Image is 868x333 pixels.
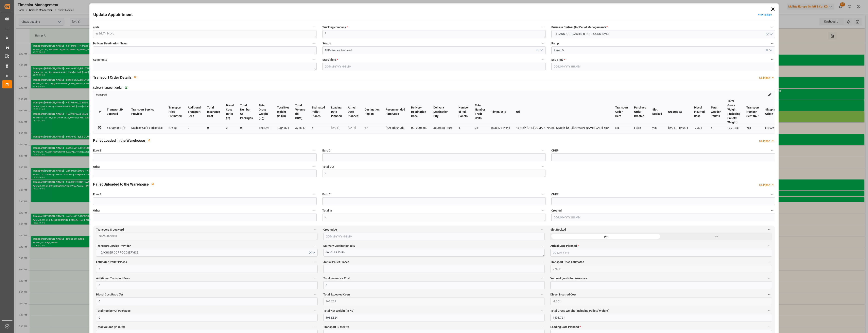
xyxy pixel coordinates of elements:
[128,99,166,125] th: Transport Service Provider
[767,47,773,54] button: open menu
[240,125,253,130] div: 0
[770,208,775,213] button: Created
[612,99,631,125] th: Transport Order Sent
[551,46,775,54] input: Type to search/select
[767,227,772,232] button: Slot Booked
[93,25,99,29] span: code
[107,125,125,130] div: 5c990455e1f8
[331,125,342,130] div: [DATE]
[539,243,545,248] button: Delivery Destination City
[430,99,455,125] th: Delivery Destination City
[538,47,544,54] button: open menu
[770,25,775,30] button: Business Partner (for Pallet Management) *
[539,308,545,313] button: Total Net Weight (in KG)
[540,25,546,30] button: Trucking company *
[551,58,565,62] span: End Time
[104,99,128,125] th: Transport ID Logward
[458,125,469,130] div: 4
[131,125,162,130] div: Dachser Cof Foodservice
[322,41,331,46] span: Status
[551,148,559,153] span: CHEP
[386,125,405,130] div: f4264da049da
[322,208,332,213] span: Total In
[274,99,292,125] th: Total Net Weight (in KG)
[362,99,383,125] th: Destination Region
[93,12,133,18] h2: Update Appointment
[743,99,762,125] th: Transport Number Sent SAP
[694,125,705,130] div: -7.301
[96,276,130,280] span: Additional Transport Fees
[433,125,452,130] div: Joue Les Tours
[96,292,123,297] span: Diesel Cost Ratio (%)
[767,276,772,281] button: Value of goods for Insurance
[323,233,545,240] input: DD-MM-YYYY HH:MM
[322,30,546,38] textarea: ?
[145,136,153,144] button: View description
[767,292,772,297] button: Diesel Incurred Cost
[309,99,328,125] th: Estimated Pallet Places
[758,13,772,16] a: View History
[767,259,772,265] button: Transport Price Estimated
[550,276,587,280] span: Value of goods for Insurance
[93,138,145,143] h2: Pallet Loaded in the Warehouse
[322,58,338,62] span: Start Time
[311,57,317,62] button: Comments
[311,164,317,169] button: Other
[348,125,359,130] div: [DATE]
[93,165,100,169] span: Other
[312,227,318,232] button: Transport ID Logward
[312,292,318,297] button: Diesel Cost Ratio (%)
[207,125,220,130] div: 0
[724,99,743,125] th: Total Gross Weight (Including Pallets' Weight)
[96,309,131,313] span: Total Number Of Packages
[322,25,348,29] span: Trucking company
[312,243,318,248] button: Transport Service Provider
[551,63,775,70] input: DD-MM-YYYY HH:MM
[539,227,545,232] button: Created At
[93,58,107,62] span: Comments
[661,233,772,240] div: no
[770,41,775,46] button: Ramp
[259,125,271,130] div: 1267.981
[727,125,740,130] div: 1391.751
[539,324,545,330] button: Transport ID Melitta
[132,73,139,81] button: View description
[93,86,122,90] span: Select Transport Order
[312,259,318,265] button: Estimated Pallet Places
[770,192,775,197] button: CHEP
[256,99,274,125] th: Total Gross Weight (Kg)
[96,325,125,329] span: Total Volume (in CDM)
[295,125,306,130] div: 3715.47
[311,208,317,213] button: Other
[634,125,646,130] div: False
[323,228,337,232] span: Created At
[540,57,546,62] button: Start Time *
[365,125,380,130] div: 37
[540,164,546,169] button: Total Out
[551,25,608,29] span: Business Partner (for Pallet Management)
[188,125,201,130] div: 0
[93,30,316,38] textarea: ea3dc7444c4d
[551,30,775,38] button: open menu
[323,244,355,248] span: Delivery Destination City
[312,324,318,330] button: Total Volume (in CDM)
[475,125,485,130] div: 28
[99,250,140,255] span: DACHSER COF FOODSERVICE
[668,125,688,130] div: [DATE] 11:49:24
[746,125,759,130] div: Yes
[540,41,546,46] button: Status
[540,192,546,197] button: Euro C
[185,99,204,125] th: Additional Transport Fees
[237,99,256,125] th: Total Number Of Packages
[767,324,772,330] button: Loading Date Planned *
[311,25,317,30] button: code
[767,243,772,248] button: Arrival Date Planned *
[383,99,408,125] th: Recommended Rate Code
[550,325,581,329] span: Loading Date Planned
[323,260,349,264] span: Actual Pallet Places
[550,228,566,232] span: Slot Booked
[96,244,131,248] span: Transport Service Provider
[96,228,124,232] span: Transport ID Logward
[277,125,289,130] div: 1084.824
[770,148,775,153] button: CHEP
